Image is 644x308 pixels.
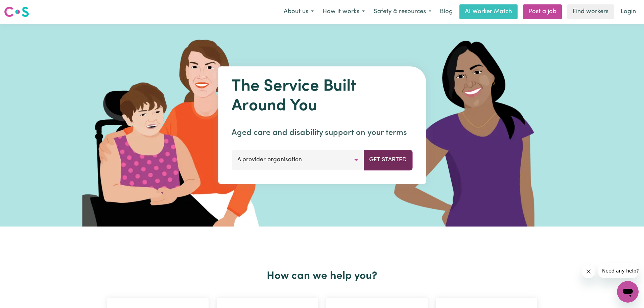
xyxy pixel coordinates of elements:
button: A provider organisation [232,150,364,170]
img: Careseekers logo [4,6,29,18]
a: Post a job [523,4,562,19]
iframe: Close message [582,265,595,278]
iframe: Message from company [598,263,639,278]
h1: The Service Built Around You [232,77,412,116]
iframe: Button to launch messaging window [617,281,639,303]
button: How it works [318,5,369,19]
h2: How can we help you? [103,270,541,283]
a: Find workers [567,4,614,19]
button: About us [279,5,318,19]
a: Blog [436,4,457,19]
button: Safety & resources [369,5,436,19]
p: Aged care and disability support on your terms [232,127,412,139]
button: Get Started [363,150,412,170]
a: Login [617,4,640,19]
a: AI Worker Match [459,4,518,19]
span: Need any help? [4,5,41,10]
a: Careseekers logo [4,4,29,20]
